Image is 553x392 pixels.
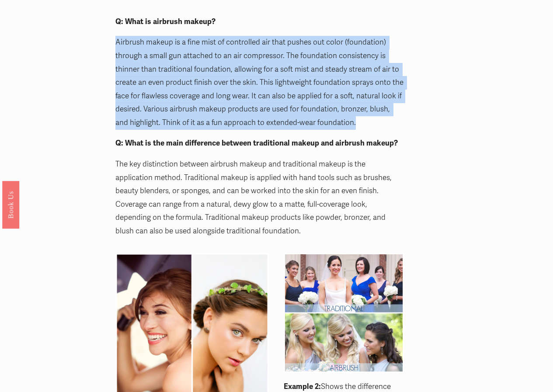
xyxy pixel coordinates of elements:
strong: Q: What is the main difference between traditional makeup and airbrush makeup? [115,139,398,148]
a: Book Us [2,180,19,228]
p: The key distinction between airbrush makeup and traditional makeup is the application method. Tra... [115,158,404,238]
strong: Example 2: [284,382,321,391]
strong: Q: What is airbrush makeup? [115,17,216,26]
p: Airbrush makeup is a fine mist of controlled air that pushes out color (foundation) through a sma... [115,36,404,129]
